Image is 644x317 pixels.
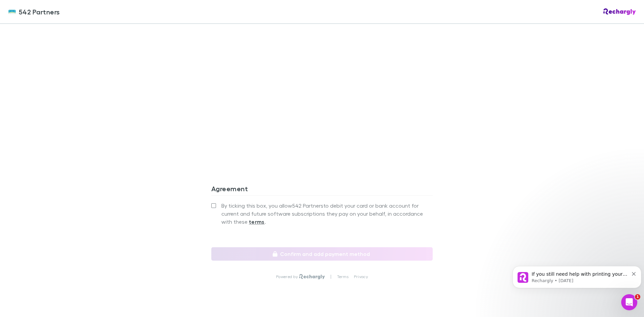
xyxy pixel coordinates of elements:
button: Confirm and add payment method [211,247,433,261]
img: Rechargly Logo [603,8,636,15]
strong: terms [249,218,265,225]
img: Rechargly Logo [299,274,325,279]
p: | [330,274,331,279]
iframe: Intercom live chat [621,294,637,310]
img: 542 Partners's Logo [8,8,16,16]
span: 542 Partners [19,7,60,17]
span: 1 [635,294,640,300]
a: Terms [337,274,348,279]
iframe: Intercom notifications message [510,252,644,299]
a: Privacy [354,274,368,279]
p: Powered by [276,274,299,279]
span: By ticking this box, you allow 542 Partners to debit your card or bank account for current and fu... [221,202,433,226]
h3: Agreement [211,184,433,195]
